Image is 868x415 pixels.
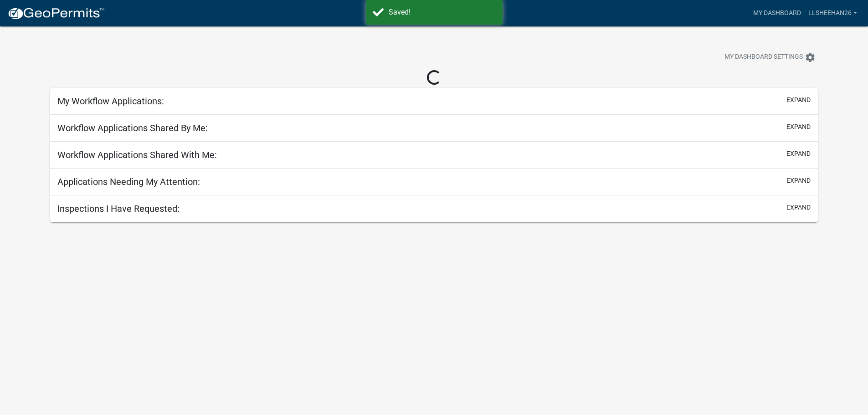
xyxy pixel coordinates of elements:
[786,203,811,212] button: expand
[717,48,823,66] button: My Dashboard Settingssettings
[786,122,811,132] button: expand
[805,5,861,22] a: llsheehan26
[389,7,496,18] div: Saved!
[57,203,180,214] h5: Inspections I Have Requested:
[786,149,811,159] button: expand
[57,149,217,160] h5: Workflow Applications Shared With Me:
[786,176,811,185] button: expand
[750,5,805,22] a: My Dashboard
[786,95,811,105] button: expand
[57,96,164,107] h5: My Workflow Applications:
[57,176,200,187] h5: Applications Needing My Attention:
[57,123,208,133] h5: Workflow Applications Shared By Me:
[805,52,816,63] i: settings
[724,52,803,63] span: My Dashboard Settings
